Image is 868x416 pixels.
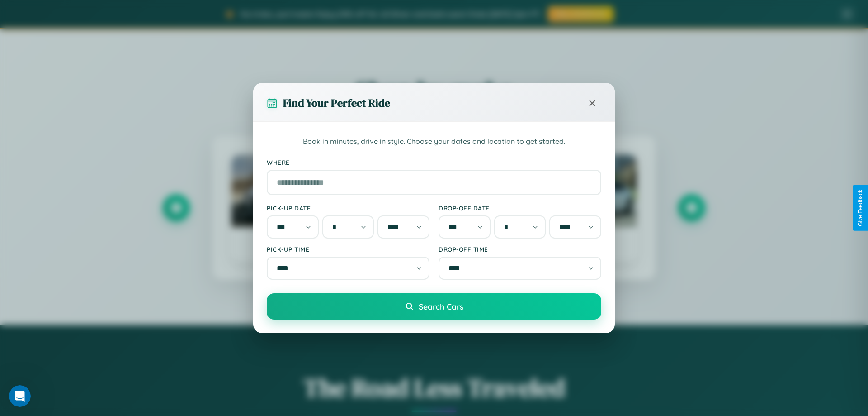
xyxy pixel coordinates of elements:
label: Drop-off Date [439,204,601,212]
label: Pick-up Time [267,245,429,253]
label: Where [267,158,601,166]
label: Drop-off Time [439,245,601,253]
label: Pick-up Date [267,204,429,212]
button: Search Cars [267,293,601,320]
h3: Find Your Perfect Ride [283,96,390,110]
p: Book in minutes, drive in style. Choose your dates and location to get started. [267,136,601,148]
span: Search Cars [419,301,463,311]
